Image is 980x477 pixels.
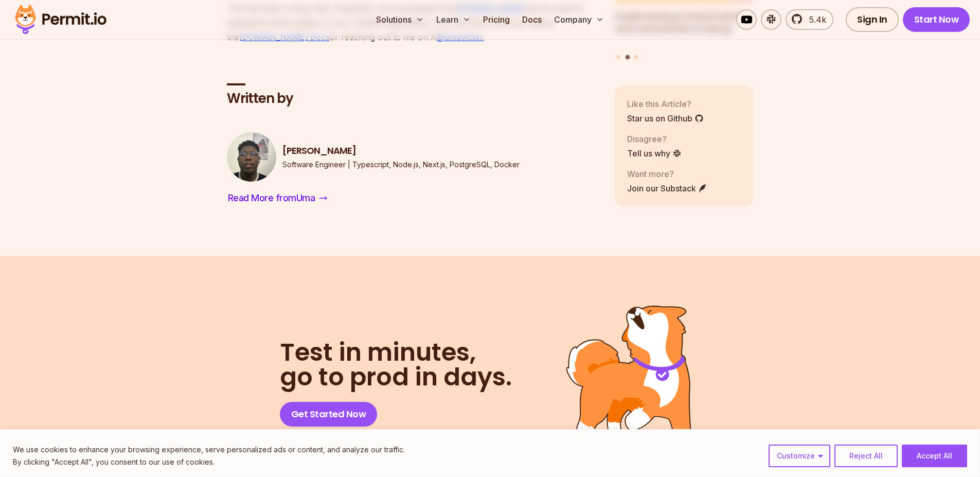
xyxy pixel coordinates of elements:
p: Like this Article? [627,98,704,110]
p: By clicking "Accept All", you consent to our use of cookies. [13,456,405,468]
button: Go to slide 1 [616,55,620,59]
p: Want more? [627,168,707,180]
button: Learn [432,9,475,30]
a: [DOMAIN_NAME] Docs [239,32,330,42]
span: Test in minutes, [280,340,512,365]
a: Tell us why [627,147,682,160]
a: Start Now [903,7,970,32]
a: Read More fromUma [227,190,329,206]
button: Accept All [902,445,967,467]
button: Reject All [834,445,898,467]
p: Disagree? [627,133,682,145]
a: 5.4k [786,9,833,30]
button: Go to slide 3 [634,55,638,59]
span: 5.4k [803,13,826,26]
img: Permit logo [10,2,111,37]
a: Sign In [846,7,899,32]
a: Pricing [479,9,514,30]
span: Read More from Uma [228,191,315,205]
button: Customize [769,445,830,467]
button: Go to slide 2 [625,55,630,59]
a: @umavictor. [436,32,485,42]
a: Star us on Github [627,112,704,125]
a: Get Started Now [280,402,378,427]
h2: Written by [227,90,598,108]
button: Solutions [372,9,428,30]
button: Company [550,9,608,30]
img: Uma Victor [227,132,276,182]
a: Docs [518,9,546,30]
a: Join our Substack [627,182,707,195]
h2: go to prod in days. [280,340,512,390]
h3: [PERSON_NAME] [282,145,520,157]
p: Software Engineer | Typescript, Node.js, Next.js, PostgreSQL, Docker [282,160,520,170]
p: We use cookies to enhance your browsing experience, serve personalized ads or content, and analyz... [13,444,405,456]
